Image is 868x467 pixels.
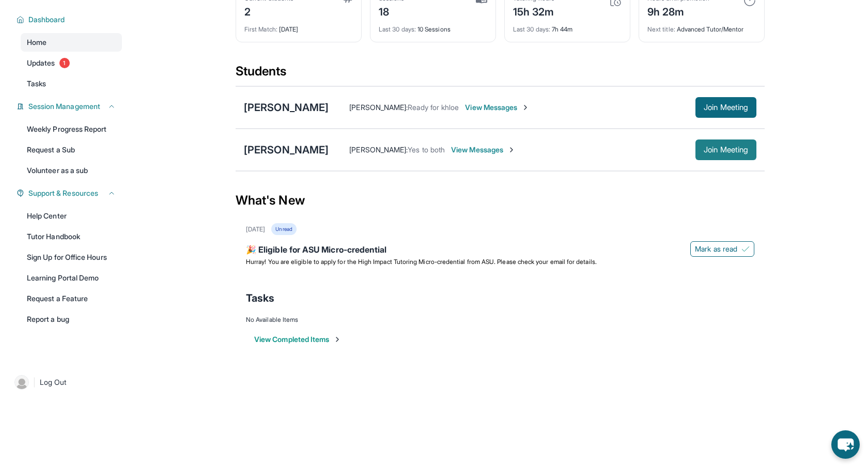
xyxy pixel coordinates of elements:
[379,25,416,33] span: Last 30 days :
[690,241,754,257] button: Mark as read
[513,19,622,34] div: 7h 44m
[695,97,756,118] button: Join Meeting
[21,74,122,93] a: Tasks
[647,25,675,33] span: Next title :
[236,63,765,86] div: Students
[244,19,353,34] div: [DATE]
[21,54,122,72] a: Updates1
[704,147,748,153] span: Join Meeting
[246,316,754,324] div: No Available Items
[246,291,274,305] span: Tasks
[21,310,122,329] a: Report a bug
[379,19,487,34] div: 10 Sessions
[254,334,342,345] button: View Completed Items
[465,102,530,113] span: View Messages
[33,376,36,388] span: |
[271,223,296,235] div: Unread
[24,14,116,25] button: Dashboard
[647,19,756,34] div: Advanced Tutor/Mentor
[451,145,516,155] span: View Messages
[246,243,754,258] div: 🎉 Eligible for ASU Micro-credential
[408,145,445,154] span: Yes to both
[831,430,860,459] button: chat-button
[21,227,122,246] a: Tutor Handbook
[507,146,516,154] img: Chevron-Right
[14,375,29,390] img: user-img
[24,101,116,112] button: Session Management
[28,101,100,112] span: Session Management
[21,289,122,308] a: Request a Feature
[21,120,122,138] a: Weekly Progress Report
[513,25,550,33] span: Last 30 days :
[236,178,765,223] div: What's New
[379,3,405,19] div: 18
[521,103,530,112] img: Chevron-Right
[21,33,122,52] a: Home
[21,141,122,159] a: Request a Sub
[244,100,329,115] div: [PERSON_NAME]
[513,3,554,19] div: 15h 32m
[741,245,750,253] img: Mark as read
[244,143,329,157] div: [PERSON_NAME]
[349,103,408,112] span: [PERSON_NAME] :
[24,188,116,198] button: Support & Resources
[21,207,122,225] a: Help Center
[704,104,748,111] span: Join Meeting
[244,25,277,33] span: First Match :
[10,371,122,394] a: |Log Out
[246,225,265,233] div: [DATE]
[349,145,408,154] span: [PERSON_NAME] :
[647,3,709,19] div: 9h 28m
[21,161,122,180] a: Volunteer as a sub
[27,79,46,89] span: Tasks
[28,188,98,198] span: Support & Resources
[408,103,459,112] span: Ready for khloe
[21,248,122,267] a: Sign Up for Office Hours
[27,37,47,48] span: Home
[244,3,293,19] div: 2
[695,244,737,254] span: Mark as read
[695,139,756,160] button: Join Meeting
[246,258,597,266] span: Hurray! You are eligible to apply for the High Impact Tutoring Micro-credential from ASU. Please ...
[27,58,55,68] span: Updates
[21,269,122,287] a: Learning Portal Demo
[59,58,70,68] span: 1
[40,377,67,387] span: Log Out
[28,14,65,25] span: Dashboard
